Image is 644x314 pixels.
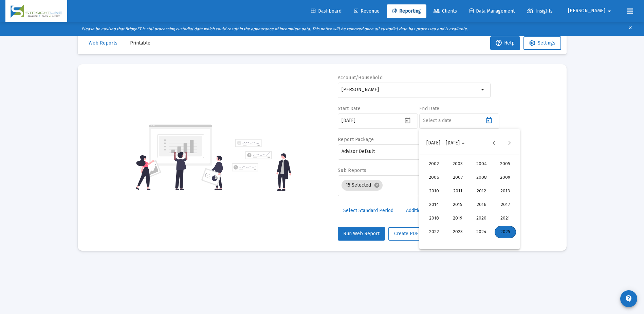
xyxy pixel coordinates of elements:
[471,172,492,184] div: 2008
[471,226,492,238] div: 2024
[495,172,516,184] div: 2009
[495,226,516,238] div: 2025
[447,185,468,197] div: 2011
[423,185,445,197] div: 2010
[446,212,470,225] button: 2019
[422,171,446,185] button: 2006
[447,212,468,225] div: 2019
[422,212,446,225] button: 2018
[470,225,493,239] button: 2024
[446,225,470,239] button: 2023
[447,226,468,238] div: 2023
[422,225,446,239] button: 2022
[493,212,517,225] button: 2021
[422,198,446,212] button: 2014
[493,157,517,171] button: 2005
[471,199,492,211] div: 2016
[447,172,468,184] div: 2007
[495,199,516,211] div: 2017
[423,158,445,170] div: 2002
[446,185,470,198] button: 2011
[493,225,517,239] button: 2025
[446,171,470,185] button: 2007
[495,158,516,170] div: 2005
[495,212,516,225] div: 2021
[471,158,492,170] div: 2004
[423,226,445,238] div: 2022
[422,185,446,198] button: 2010
[493,185,517,198] button: 2013
[470,198,493,212] button: 2016
[471,212,492,225] div: 2020
[422,157,446,171] button: 2002
[423,199,445,211] div: 2014
[471,185,492,197] div: 2012
[487,136,501,150] button: Previous 24 years
[447,199,468,211] div: 2015
[446,157,470,171] button: 2003
[423,172,445,184] div: 2006
[493,171,517,185] button: 2009
[426,140,460,146] span: [DATE] – [DATE]
[470,212,493,225] button: 2020
[470,171,493,185] button: 2008
[470,157,493,171] button: 2004
[493,198,517,212] button: 2017
[421,136,470,150] button: Choose date
[446,198,470,212] button: 2015
[447,158,468,170] div: 2003
[495,185,516,197] div: 2013
[423,212,445,225] div: 2018
[503,136,516,150] button: Next 24 years
[470,185,493,198] button: 2012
